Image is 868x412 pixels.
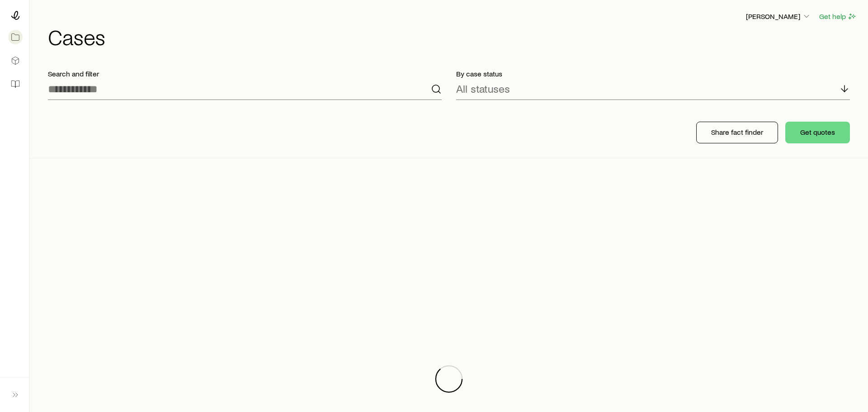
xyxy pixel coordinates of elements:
[745,11,811,22] button: [PERSON_NAME]
[746,12,811,21] p: [PERSON_NAME]
[456,69,850,78] p: By case status
[48,26,857,47] h1: Cases
[456,82,510,95] p: All statuses
[711,128,763,137] p: Share fact finder
[785,122,850,143] button: Get quotes
[696,122,778,143] button: Share fact finder
[48,69,442,78] p: Search and filter
[819,11,857,22] button: Get help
